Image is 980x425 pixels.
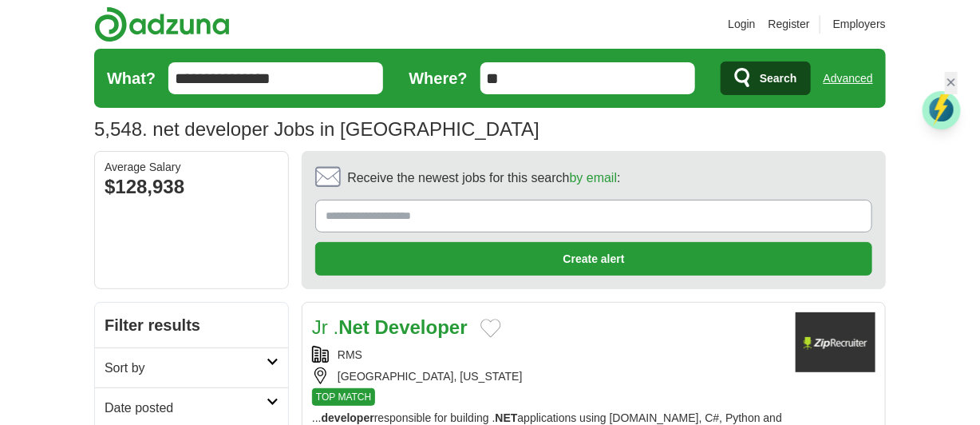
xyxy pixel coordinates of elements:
[375,316,468,338] strong: Developer
[322,411,374,424] strong: developer
[796,312,875,372] img: Company logo
[721,62,811,95] button: Search
[409,66,467,91] label: Where?
[312,346,783,363] div: RMS
[338,316,369,338] strong: Net
[760,62,797,94] span: Search
[824,62,873,94] a: Advanced
[94,114,142,145] span: 5,548
[728,15,755,33] a: Login
[496,411,518,424] strong: NET
[95,348,288,388] a: Sort by
[312,388,375,406] span: TOP MATCH
[105,358,267,379] h2: Sort by
[105,161,279,173] div: Average Salary
[480,319,501,338] button: Add to favorite jobs
[312,316,468,338] a: Jr .Net Developer
[833,15,886,33] a: Employers
[94,6,230,42] img: Adzuna logo
[769,15,810,33] a: Register
[94,118,539,140] h1: . net developer Jobs in [GEOGRAPHIC_DATA]
[107,66,156,91] label: What?
[347,168,620,189] span: Receive the newest jobs for this search :
[105,398,267,419] h2: Date posted
[95,303,288,348] h2: Filter results
[312,367,783,385] div: [GEOGRAPHIC_DATA], [US_STATE]
[315,242,872,276] button: Create alert
[105,173,279,201] div: $128,938
[570,171,618,185] a: by email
